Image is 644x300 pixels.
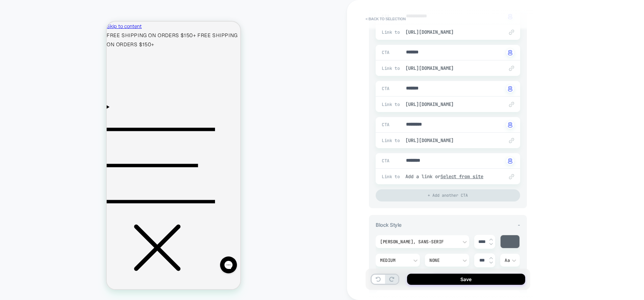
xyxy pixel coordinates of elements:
span: Block Style [376,222,402,228]
img: edit [509,138,514,143]
button: < Back to selection [362,13,409,24]
div: Medium [380,257,409,263]
img: up [489,238,493,241]
div: Add a link or [405,173,497,180]
u: Select from site [440,173,484,180]
img: edit [509,174,514,179]
span: CTA [382,86,390,91]
div: Aa [505,257,515,263]
img: edit [509,66,514,71]
img: edit with ai [508,50,512,55]
span: Link to [382,29,402,35]
span: [URL][DOMAIN_NAME] [405,29,497,35]
iframe: Gorgias live chat messenger [110,233,134,254]
img: down [489,243,493,245]
img: up [489,257,493,260]
div: [PERSON_NAME], sans-serif [380,239,458,245]
div: None [429,257,458,263]
span: Link to [382,65,402,71]
span: - [518,222,520,228]
img: edit with ai [508,122,512,128]
img: edit with ai [508,158,512,164]
img: edit [509,30,514,35]
span: CTA [382,158,390,164]
span: Link to [382,102,402,107]
img: edit with ai [508,86,512,91]
img: down [489,261,493,264]
button: Save [407,274,525,285]
img: edit [509,102,514,107]
span: Link to [382,138,402,143]
span: CTA [382,122,390,128]
span: CTA [382,50,390,55]
span: Link to [382,174,402,180]
span: [URL][DOMAIN_NAME] [405,101,497,107]
span: [URL][DOMAIN_NAME] [405,137,497,143]
div: + Add another CTA [376,189,520,201]
span: [URL][DOMAIN_NAME] [405,65,497,71]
